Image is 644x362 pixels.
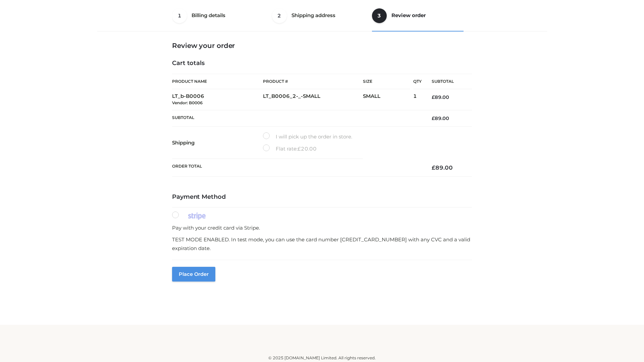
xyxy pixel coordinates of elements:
h3: Review your order [172,42,472,50]
th: Size [363,74,410,89]
h4: Cart totals [172,60,472,67]
td: SMALL [363,89,413,110]
p: Pay with your credit card via Stripe. [172,224,472,232]
bdi: 89.00 [432,164,453,171]
bdi: 20.00 [298,145,317,152]
td: 1 [413,89,422,110]
label: I will pick up the order in store. [263,132,352,141]
th: Shipping [172,127,263,159]
span: £ [432,94,435,100]
label: Flat rate: [263,144,317,153]
th: Product # [263,74,363,89]
p: TEST MODE ENABLED. In test mode, you can use the card number [CREDIT_CARD_NUMBER] with any CVC an... [172,235,472,252]
small: Vendor: B0006 [172,100,203,105]
th: Product Name [172,74,263,89]
button: Place order [172,267,215,282]
th: Subtotal [422,74,472,89]
span: £ [432,115,435,121]
th: Subtotal [172,110,422,126]
span: £ [298,145,301,152]
bdi: 89.00 [432,115,449,121]
bdi: 89.00 [432,94,449,100]
h4: Payment Method [172,193,472,201]
div: © 2025 [DOMAIN_NAME] Limited. All rights reserved. [100,355,544,361]
td: LT_b-B0006 [172,89,263,110]
td: LT_B0006_2-_-SMALL [263,89,363,110]
th: Order Total [172,159,422,177]
span: £ [432,164,435,171]
th: Qty [413,74,422,89]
